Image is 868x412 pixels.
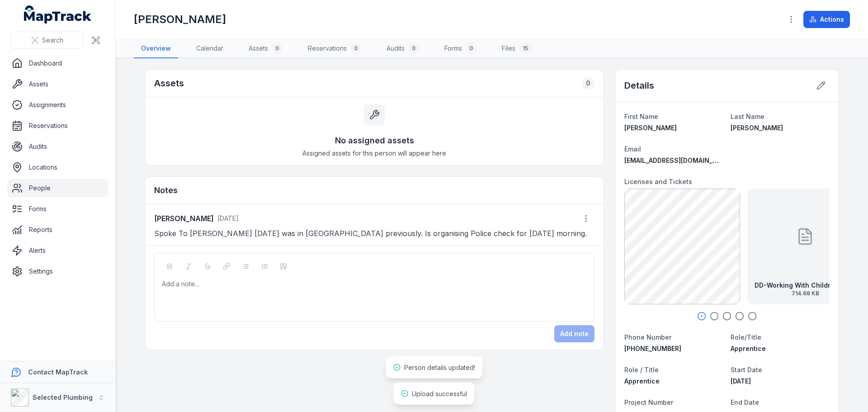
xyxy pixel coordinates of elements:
div: 0 [582,77,594,90]
span: Upload successful [412,390,467,398]
button: Actions [803,11,850,28]
span: Apprentice [731,345,766,352]
span: Project Number [624,398,673,406]
span: Start Date [731,366,762,374]
a: Assets0 [241,39,290,58]
span: Phone Number [624,333,671,341]
div: 0 [350,43,361,54]
a: Overview [134,39,178,58]
h3: No assigned assets [335,134,414,147]
div: 0 [408,43,419,54]
span: [EMAIL_ADDRESS][DOMAIN_NAME] [624,156,733,164]
div: 0 [272,43,283,54]
span: End Date [731,398,759,406]
time: 9/23/2024, 12:00:00 AM [731,377,751,385]
span: Licenses and Tickets [624,178,692,185]
a: Reports [7,221,108,239]
a: People [7,179,108,197]
div: 0 [466,43,476,54]
a: Locations [7,158,108,176]
span: Role / Title [624,366,659,374]
span: First Name [624,113,658,120]
span: [PHONE_NUMBER] [624,345,681,352]
a: Settings [7,262,108,280]
span: Email [624,145,641,153]
div: 15 [519,43,532,54]
span: Role/Title [731,333,761,341]
a: Files15 [495,39,539,58]
time: 7/18/2025, 1:06:18 PM [217,214,239,222]
a: Audits0 [379,39,426,58]
h2: Details [624,79,654,92]
a: Forms [7,200,108,218]
span: Search [42,36,63,45]
button: Search [11,32,84,49]
span: Apprentice [624,377,660,385]
p: Spoke To [PERSON_NAME] [DATE] was in [GEOGRAPHIC_DATA] previously. Is organising Police check for... [154,227,594,240]
a: Assignments [7,96,108,114]
span: Person details updated! [404,364,475,371]
span: Assigned assets for this person will appear here [302,149,446,158]
a: Reservations0 [301,39,368,58]
h3: Notes [154,184,178,197]
strong: DD-Working With Children Card [DATE] [755,281,856,290]
a: Calendar [189,39,231,58]
h1: [PERSON_NAME] [134,12,226,27]
a: Forms0 [437,39,484,58]
h2: Assets [154,77,184,90]
strong: Contact MapTrack [28,368,88,376]
span: [PERSON_NAME] [624,124,677,132]
a: MapTrack [24,5,92,24]
a: Dashboard [7,54,108,72]
strong: Selected Plumbing [33,393,93,401]
span: [PERSON_NAME] [731,124,783,132]
a: Audits [7,137,108,156]
a: Reservations [7,117,108,135]
span: Last Name [731,113,764,120]
span: [DATE] [731,377,751,385]
span: [DATE] [217,214,239,222]
a: Alerts [7,242,108,260]
span: 714.68 KB [755,290,856,297]
a: Assets [7,75,108,93]
strong: [PERSON_NAME] [154,213,214,224]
